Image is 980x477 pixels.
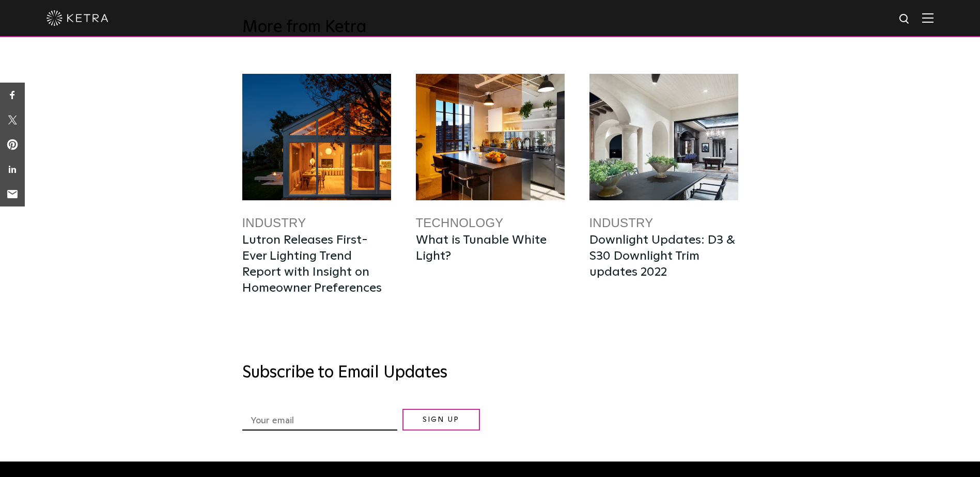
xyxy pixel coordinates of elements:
[416,234,547,262] a: What is Tunable White Light?
[242,216,306,230] a: Industry
[46,10,108,26] img: ketra-logo-2019-white
[402,409,480,431] input: Sign Up
[589,216,654,230] a: Industry
[242,234,382,295] a: Lutron Releases First-Ever Lighting Trend Report with Insight on Homeowner Preferences
[242,362,738,384] h3: Subscribe to Email Updates
[589,234,735,278] a: Downlight Updates: D3 & S30 Downlight Trim updates 2022
[416,216,504,230] a: Technology
[922,13,934,23] img: Hamburger%20Nav.svg
[898,13,911,26] img: search icon
[242,412,397,430] input: Your email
